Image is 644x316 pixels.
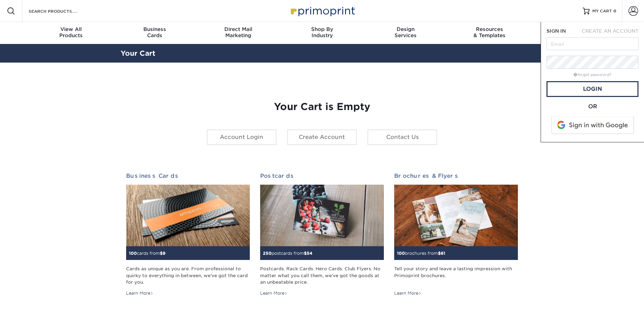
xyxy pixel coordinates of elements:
[263,251,272,256] span: 250
[126,173,250,296] a: Business Cards 100cards from$9 Cards as unique as you are. From professional to quirky to everyth...
[260,185,384,247] img: Postcards
[260,290,287,296] div: Learn More
[394,290,421,296] div: Learn More
[448,22,531,44] a: Resources& Templates
[196,22,280,44] a: Direct MailMarketing
[280,26,364,32] span: Shop By
[160,251,163,256] span: $
[531,26,615,39] div: & Support
[29,22,113,44] a: View AllProducts
[260,265,384,285] div: Postcards. Rack Cards. Hero Cards. Club Flyers. No matter what you call them, we've got the goods...
[531,22,615,44] a: Contact& Support
[28,7,95,15] input: SEARCH PRODUCTS.....
[441,251,445,256] span: 61
[129,251,137,256] span: 100
[397,251,445,256] small: brochures from
[397,251,405,256] span: 100
[263,251,313,256] small: postcards from
[126,185,250,247] img: Business Cards
[113,22,196,44] a: BusinessCards
[121,49,155,57] a: Your Cart
[29,26,113,39] div: Products
[280,26,364,39] div: Industry
[304,251,307,256] span: $
[394,173,518,296] a: Brochures & Flyers 100brochures from$61 Tell your story and leave a lasting impression with Primo...
[448,26,531,39] div: & Templates
[288,3,357,18] img: Primoprint
[546,81,638,97] a: Login
[126,265,250,285] div: Cards as unique as you are. From professional to quirky to everything in between, we've got the c...
[163,251,165,256] span: 9
[394,185,518,247] img: Brochures & Flyers
[196,26,280,39] div: Marketing
[260,173,384,179] h2: Postcards
[129,251,165,256] small: cards from
[364,22,448,44] a: DesignServices
[207,129,277,145] a: Account Login
[531,26,615,32] span: Contact
[196,26,280,32] span: Direct Mail
[546,37,638,50] input: Email
[126,101,518,113] h1: Your Cart is Empty
[126,173,250,179] h2: Business Cards
[364,26,448,39] div: Services
[307,251,313,256] span: 54
[113,26,196,39] div: Cards
[592,8,612,14] span: MY CART
[394,265,518,285] div: Tell your story and leave a lasting impression with Primoprint brochures.
[546,28,566,34] span: SIGN IN
[546,102,638,111] div: OR
[113,26,196,32] span: Business
[287,129,357,145] a: Create Account
[367,129,437,145] a: Contact Us
[280,22,364,44] a: Shop ByIndustry
[394,173,518,179] h2: Brochures & Flyers
[126,290,153,296] div: Learn More
[574,73,611,77] a: forgot password?
[613,9,616,13] span: 0
[438,251,441,256] span: $
[582,28,638,34] span: CREATE AN ACCOUNT
[364,26,448,32] span: Design
[29,26,113,32] span: View All
[448,26,531,32] span: Resources
[260,173,384,296] a: Postcards 250postcards from$54 Postcards. Rack Cards. Hero Cards. Club Flyers. No matter what you...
